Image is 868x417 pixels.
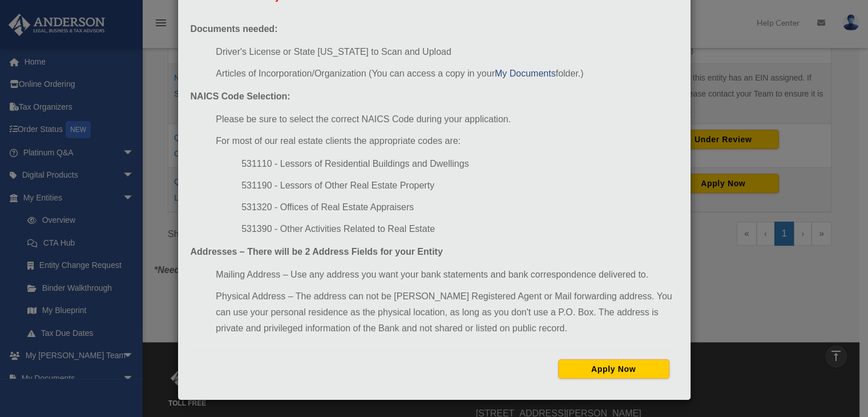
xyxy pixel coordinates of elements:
[216,267,677,283] li: Mailing Address – Use any address you want your bank statements and bank correspondence delivered...
[216,133,677,149] li: For most of our real estate clients the appropriate codes are:
[191,91,290,101] strong: NAICS Code Selection:
[241,221,677,237] li: 531390 - Other Activities Related to Real Estate
[241,199,677,215] li: 531320 - Offices of Real Estate Appraisers
[495,69,556,78] a: My Documents
[216,288,677,336] li: Physical Address – The address can not be [PERSON_NAME] Registered Agent or Mail forwarding addre...
[216,111,677,127] li: Please be sure to select the correct NAICS Code during your application.
[241,178,677,194] li: 531190 - Lessors of Other Real Estate Property
[216,66,677,82] li: Articles of Incorporation/Organization (You can access a copy in your folder.)
[558,359,669,379] button: Apply Now
[241,156,677,172] li: 531110 - Lessors of Residential Buildings and Dwellings
[191,24,278,34] strong: Documents needed:
[216,44,677,60] li: Driver's License or State [US_STATE] to Scan and Upload
[191,247,443,256] strong: Addresses – There will be 2 Address Fields for your Entity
